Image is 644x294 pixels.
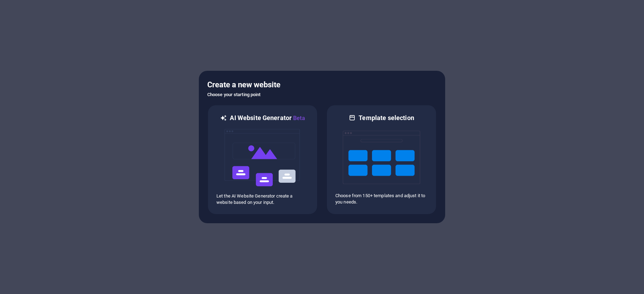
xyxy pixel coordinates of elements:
[207,79,437,90] h5: Create a new website
[326,105,437,215] div: Template selectionChoose from 150+ templates and adjust it to you needs.
[230,114,305,123] h6: AI Website Generator
[224,123,301,193] img: ai
[359,114,414,122] h6: Template selection
[207,90,437,99] h6: Choose your starting point
[292,115,305,121] span: Beta
[335,193,428,205] p: Choose from 150+ templates and adjust it to you needs.
[216,193,309,206] p: Let the AI Website Generator create a website based on your input.
[207,105,318,215] div: AI Website GeneratorBetaaiLet the AI Website Generator create a website based on your input.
